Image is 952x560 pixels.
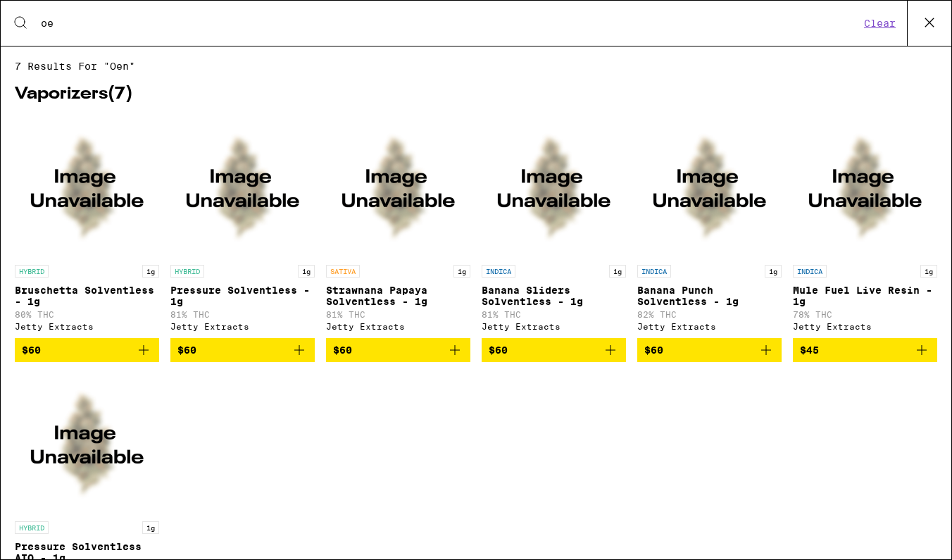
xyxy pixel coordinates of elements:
span: $60 [644,344,663,356]
button: Add to bag [793,338,937,362]
p: Banana Sliders Solventless - 1g [482,285,626,307]
div: Jetty Extracts [793,322,937,331]
a: Open page for Mule Fuel Live Resin - 1g from Jetty Extracts [793,117,937,338]
img: Jetty Extracts - Mule Fuel Live Resin - 1g [795,117,936,258]
span: $60 [333,344,352,356]
button: Add to bag [170,338,315,362]
p: Mule Fuel Live Resin - 1g [793,285,937,307]
p: HYBRID [15,265,49,278]
img: Jetty Extracts - Bruschetta Solventless - 1g [17,117,158,258]
p: 1g [765,265,782,278]
p: HYBRID [15,521,49,534]
img: Jetty Extracts - Pressure Solventless AIO - 1g [17,373,158,514]
span: $60 [22,344,41,356]
p: 1g [609,265,626,278]
p: 1g [298,265,315,278]
button: Add to bag [15,338,159,362]
p: 80% THC [15,310,159,319]
p: 1g [142,521,159,534]
button: Add to bag [637,338,782,362]
img: Jetty Extracts - Banana Sliders Solventless - 1g [484,117,625,258]
p: Bruschetta Solventless - 1g [15,285,159,307]
span: $60 [177,344,196,356]
p: INDICA [793,265,827,278]
a: Open page for Banana Punch Solventless - 1g from Jetty Extracts [637,117,782,338]
h2: Vaporizers ( 7 ) [15,86,937,103]
p: 82% THC [637,310,782,319]
input: Search for products & categories [40,17,860,30]
img: Jetty Extracts - Banana Punch Solventless - 1g [639,117,780,258]
a: Open page for Banana Sliders Solventless - 1g from Jetty Extracts [482,117,626,338]
div: Jetty Extracts [326,322,470,331]
div: Jetty Extracts [482,322,626,331]
a: Open page for Strawnana Papaya Solventless - 1g from Jetty Extracts [326,117,470,338]
div: Jetty Extracts [170,322,315,331]
p: 81% THC [170,310,315,319]
p: 81% THC [326,310,470,319]
p: HYBRID [170,265,204,278]
p: 1g [920,265,937,278]
p: INDICA [482,265,515,278]
p: Strawnana Papaya Solventless - 1g [326,285,470,307]
button: Clear [860,17,900,30]
div: Jetty Extracts [637,322,782,331]
p: 78% THC [793,310,937,319]
img: Jetty Extracts - Pressure Solventless - 1g [173,117,313,258]
p: Banana Punch Solventless - 1g [637,285,782,307]
p: Pressure Solventless - 1g [170,285,315,307]
span: 7 results for "oen" [15,61,937,72]
a: Open page for Bruschetta Solventless - 1g from Jetty Extracts [15,117,159,338]
span: $60 [489,344,508,356]
a: Open page for Pressure Solventless - 1g from Jetty Extracts [170,117,315,338]
p: INDICA [637,265,671,278]
button: Add to bag [482,338,626,362]
p: SATIVA [326,265,360,278]
span: Hi. Need any help? [8,10,101,21]
button: Add to bag [326,338,470,362]
p: 1g [142,265,159,278]
span: $45 [800,344,819,356]
p: 81% THC [482,310,626,319]
img: Jetty Extracts - Strawnana Papaya Solventless - 1g [328,117,469,258]
p: 1g [453,265,470,278]
div: Jetty Extracts [15,322,159,331]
